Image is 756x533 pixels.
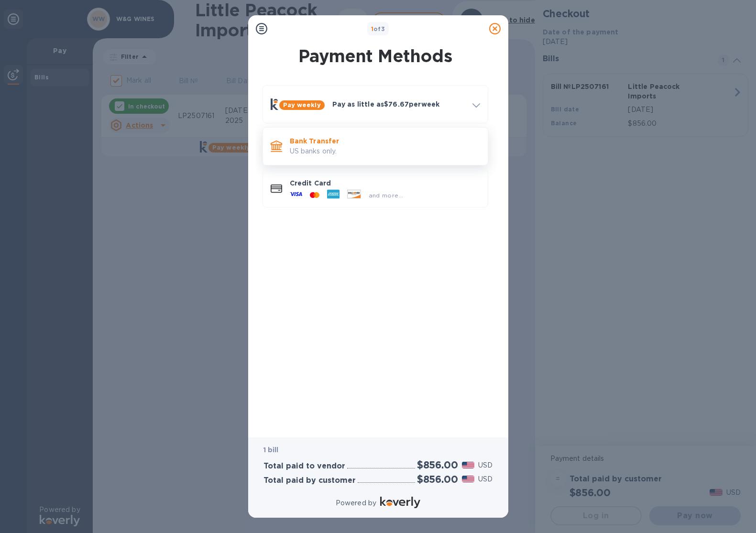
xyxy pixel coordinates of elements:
[263,476,356,485] h3: Total paid by customer
[371,25,385,33] b: of 3
[371,25,373,33] span: 1
[290,178,480,188] p: Credit Card
[290,136,480,146] p: Bank Transfer
[283,101,321,109] b: Pay weekly
[380,497,420,508] img: Logo
[336,498,376,508] p: Powered by
[462,476,475,482] img: USD
[462,462,475,468] img: USD
[332,99,465,109] p: Pay as little as $76.67 per week
[261,46,490,66] h1: Payment Methods
[417,459,458,471] h2: $856.00
[478,474,493,484] p: USD
[263,462,345,471] h3: Total paid to vendor
[290,146,480,156] p: US banks only.
[263,446,279,454] b: 1 bill
[478,460,493,470] p: USD
[417,473,458,485] h2: $856.00
[369,192,404,199] span: and more...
